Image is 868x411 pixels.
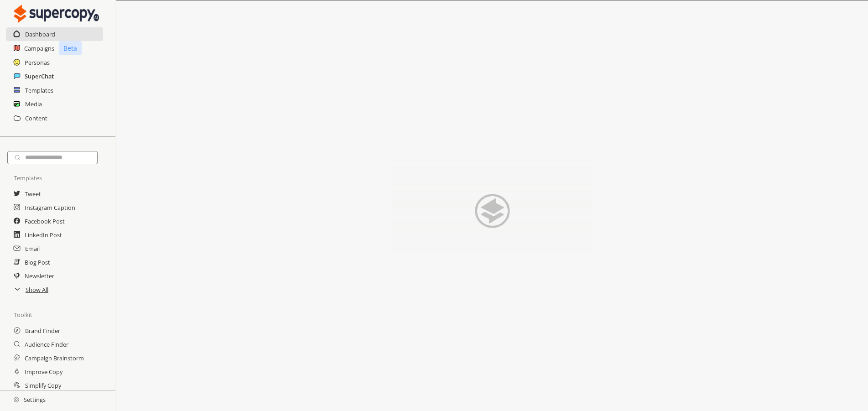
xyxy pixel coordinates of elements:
[25,379,61,392] a: Simplify Copy
[25,269,54,283] a: Newsletter
[14,397,19,402] img: Close
[25,56,50,69] a: Personas
[25,201,75,214] a: Instagram Caption
[25,338,68,351] a: Audience Finder
[25,351,84,365] a: Campaign Brainstorm
[14,5,99,23] img: Close
[25,27,55,41] a: Dashboard
[25,83,53,97] a: Templates
[59,41,82,55] p: Beta
[25,69,54,83] a: SuperChat
[25,365,62,379] a: Improve Copy
[25,255,50,269] a: Blog Post
[26,283,48,297] a: Show All
[25,97,42,111] a: Media
[25,324,60,338] a: Brand Finder
[392,161,593,252] img: Close
[25,187,41,201] a: Tweet
[25,242,40,255] a: Email
[25,111,47,125] a: Content
[24,42,54,55] a: Campaigns
[25,214,65,228] a: Facebook Post
[25,228,62,242] a: LinkedIn Post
